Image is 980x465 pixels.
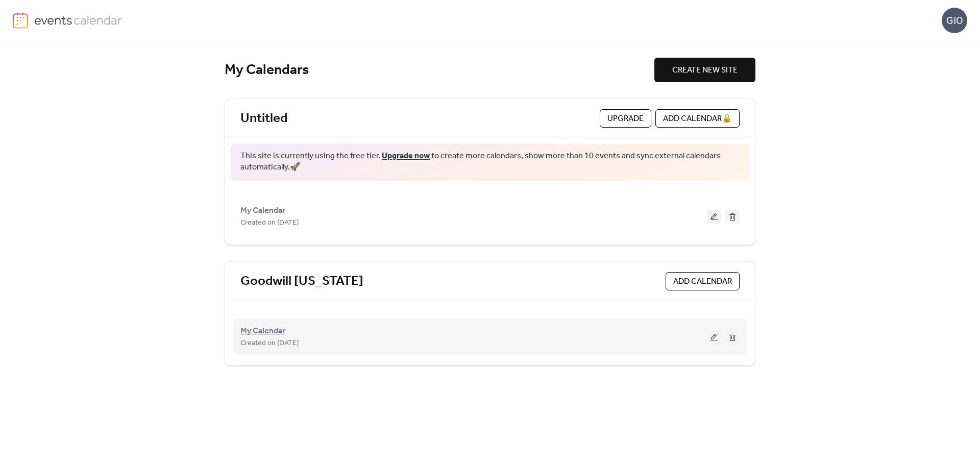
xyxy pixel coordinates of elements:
[240,328,285,334] a: My Calendar
[13,12,28,29] img: logo
[600,109,651,128] button: Upgrade
[240,205,285,217] span: My Calendar
[240,110,287,127] a: Untitled
[382,148,430,164] a: Upgrade now
[240,273,363,290] a: Goodwill [US_STATE]
[240,337,299,350] span: Created on [DATE]
[34,12,122,28] img: logo-type
[672,64,738,77] span: CREATE NEW SITE
[673,276,732,288] span: ADD CALENDAR
[654,58,755,82] button: CREATE NEW SITE
[240,151,740,174] span: This site is currently using the free tier. to create more calendars, show more than 10 events an...
[607,113,644,125] span: Upgrade
[942,8,967,33] div: GIO
[666,272,740,290] button: ADD CALENDAR
[225,61,654,79] div: My Calendars
[240,217,299,229] span: Created on [DATE]
[240,325,285,337] span: My Calendar
[240,208,285,213] a: My Calendar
